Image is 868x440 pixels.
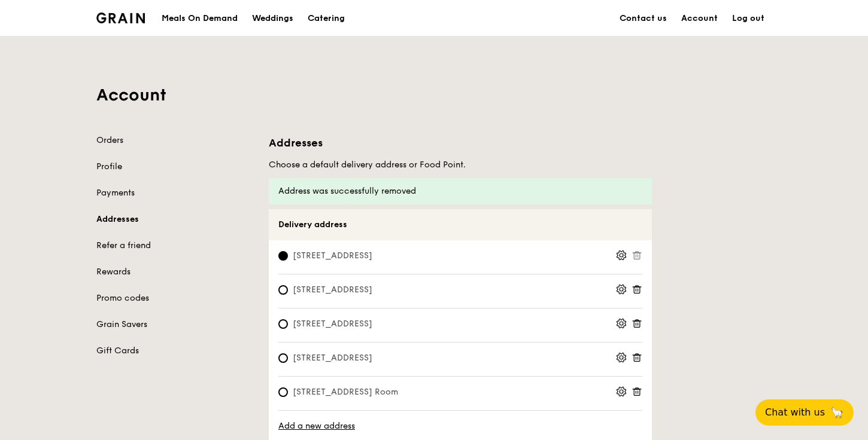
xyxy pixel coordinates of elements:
[96,266,254,278] a: Rewards
[612,1,674,36] a: Contact us
[245,1,301,36] a: Weddings
[278,285,288,295] input: [STREET_ADDRESS]
[278,250,387,262] span: [STREET_ADDRESS]
[96,213,254,225] a: Addresses
[96,187,254,199] a: Payments
[96,13,145,23] img: Grain
[278,352,387,364] span: [STREET_ADDRESS]
[269,160,652,170] p: Choose a default delivery address or Food Point.
[278,251,288,261] input: [STREET_ADDRESS]
[162,1,238,36] div: Meals On Demand
[301,1,352,36] a: Catering
[725,1,772,36] a: Log out
[278,318,387,330] span: [STREET_ADDRESS]
[278,185,642,197] div: Address was successfully removed
[674,1,725,36] a: Account
[252,1,293,36] div: Weddings
[278,284,387,296] span: [STREET_ADDRESS]
[96,161,254,173] a: Profile
[830,405,844,420] span: 🦙
[755,399,854,426] button: Chat with us🦙
[96,135,254,146] a: Orders
[269,209,652,240] th: Delivery address
[278,387,288,397] input: [STREET_ADDRESS] Room
[96,240,254,252] a: Refer a friend
[278,319,288,329] input: [STREET_ADDRESS]
[269,135,652,151] h3: Addresses
[765,405,825,420] span: Chat with us
[278,386,412,398] span: [STREET_ADDRESS] Room
[278,420,642,432] a: Add a new address
[308,1,345,36] div: Catering
[96,84,772,106] h1: Account
[96,292,254,304] a: Promo codes
[96,319,254,331] a: Grain Savers
[278,353,288,363] input: [STREET_ADDRESS]
[96,345,254,357] a: Gift Cards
